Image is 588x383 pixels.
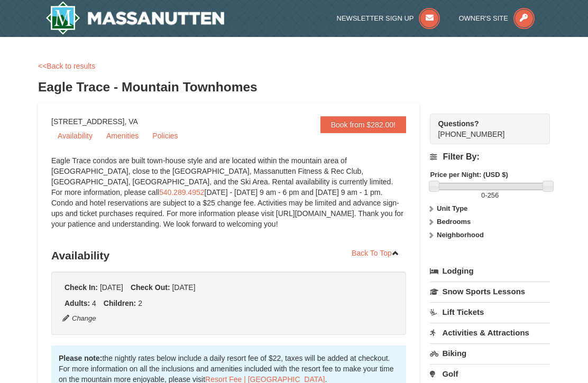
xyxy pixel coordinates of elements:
span: [DATE] [100,283,123,292]
div: Eagle Trace condos are built town-house style and are located within the mountain area of [GEOGRA... [51,155,406,240]
strong: Price per Night: (USD $) [430,171,508,179]
strong: Please note: [59,354,102,362]
strong: Neighborhood [437,231,484,239]
a: Amenities [100,128,145,144]
button: Change [62,313,97,324]
strong: Adults: [65,299,90,307]
span: Owner's Site [458,14,508,22]
span: 256 [488,191,499,199]
a: <<Back to results [38,62,95,70]
strong: Unit Type [437,204,467,212]
a: Availability [51,128,99,144]
a: 540.289.4952 [159,188,205,197]
a: Back To Top [345,245,406,261]
span: [DATE] [172,283,195,292]
strong: Check In: [65,283,98,292]
a: Activities & Attractions [430,323,550,342]
a: Lodging [430,261,550,281]
h3: Availability [51,245,406,266]
label: - [430,190,550,201]
h4: Filter By: [430,152,550,162]
span: 0 [481,191,485,199]
a: Newsletter Sign Up [337,14,440,22]
span: 4 [92,299,96,307]
span: [PHONE_NUMBER] [438,118,531,138]
img: Massanutten Resort Logo [45,1,224,35]
a: Policies [146,128,184,144]
a: Snow Sports Lessons [430,282,550,301]
strong: Check Out: [131,283,170,292]
a: Massanutten Resort [45,1,224,35]
a: Book from $282.00! [320,116,406,133]
strong: Questions? [438,119,479,128]
a: Biking [430,343,550,363]
strong: Children: [104,299,136,307]
span: Newsletter Sign Up [337,14,414,22]
h3: Eagle Trace - Mountain Townhomes [38,77,550,98]
a: Owner's Site [458,14,535,22]
span: 2 [138,299,142,307]
strong: Bedrooms [437,218,471,226]
a: Lift Tickets [430,302,550,322]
